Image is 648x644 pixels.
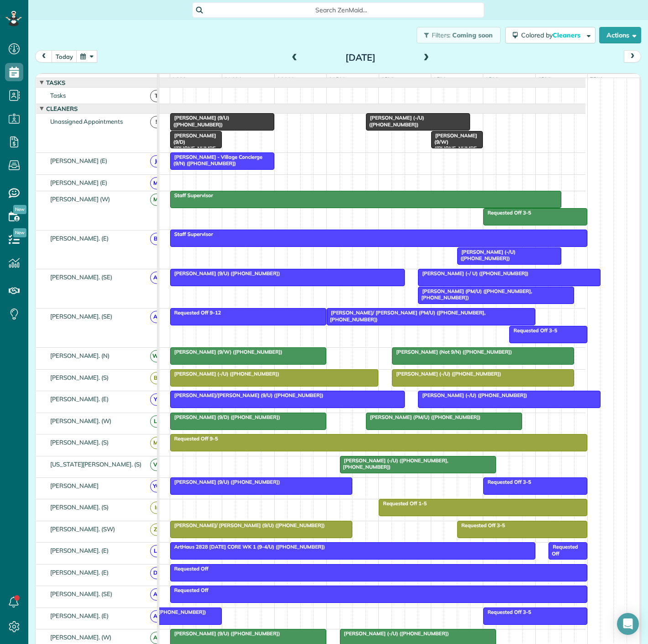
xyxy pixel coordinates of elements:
button: Actions [599,27,641,43]
span: [PERSON_NAME] (-/U) ([PHONE_NUMBER], [PHONE_NUMBER]) [340,457,449,470]
span: [PERSON_NAME] (9/W) ([PHONE_NUMBER]) [170,349,283,355]
span: [US_STATE][PERSON_NAME]. (S) [48,461,143,468]
span: [PERSON_NAME]. (N) [48,352,111,359]
span: Tasks [48,92,68,99]
span: [PERSON_NAME]/ [PERSON_NAME] (PM/U) ([PHONE_NUMBER], [PHONE_NUMBER]) [326,309,486,322]
button: next [624,50,641,63]
span: L( [150,415,162,428]
span: 5pm [588,76,604,83]
span: Saatva (<9/U) ([PHONE_NUMBER]) [117,609,206,615]
span: Staff Supervisor [170,231,214,237]
span: ! [150,116,162,128]
span: A( [150,588,162,601]
span: Y( [150,393,162,406]
span: [PERSON_NAME]. (SE) [48,273,114,281]
span: Requested Off 3-5 [483,609,532,615]
span: D( [150,567,162,579]
span: Colored by [521,31,584,39]
span: 11am [275,76,295,83]
span: Unassigned Appointments [48,118,125,125]
span: ArtHaus 2828 [DATE] CORE WK 1 (9-4/U) ([PHONE_NUMBER]) [170,544,326,550]
span: A( [150,311,162,323]
span: 4pm [536,76,552,83]
span: W( [150,350,162,362]
span: A( [150,272,162,284]
button: prev [35,50,52,63]
span: 10am [222,76,243,83]
span: Staff Supervisor [170,192,214,199]
span: [PERSON_NAME]. (W) [48,417,113,424]
span: 3pm [483,76,499,83]
span: Cleaners [44,105,79,112]
span: B( [150,233,162,245]
span: [PERSON_NAME] (9/U) ([PHONE_NUMBER]) [170,630,281,637]
span: [PERSON_NAME]. (E) [48,612,110,619]
span: [PERSON_NAME] (9/U) ([PHONE_NUMBER]) [170,270,281,277]
span: [PERSON_NAME]. (SE) [48,590,114,597]
span: Requested Off 9-5 [170,435,219,442]
span: Requested Off 3-5 [483,479,532,485]
span: [PERSON_NAME] (9/U) ([PHONE_NUMBER]) [170,115,230,127]
span: [PERSON_NAME] (-/ U) ([PHONE_NUMBER]) [418,270,529,277]
span: [PERSON_NAME] (-/U) ([PHONE_NUMBER]) [457,249,516,262]
span: Requested Off [170,587,209,593]
span: New [13,205,26,214]
button: Colored byCleaners [505,27,596,43]
span: [PERSON_NAME] (9/D) ([PHONE_NUMBER]) [170,132,216,158]
span: [PERSON_NAME] (-/U) ([PHONE_NUMBER]) [340,630,449,637]
span: Requested Off 1-5 [378,500,427,507]
span: Tasks [44,79,67,86]
span: A( [150,610,162,623]
span: [PERSON_NAME] (9/W) ([PHONE_NUMBER]) [431,132,477,158]
span: J( [150,155,162,168]
span: 1pm [379,76,395,83]
span: L( [150,545,162,557]
span: [PERSON_NAME]. (SE) [48,313,114,320]
span: [PERSON_NAME]/ [PERSON_NAME] (9/U) ([PHONE_NUMBER]) [170,522,325,529]
span: Requested Off 9-12 [170,309,221,316]
span: [PERSON_NAME] (9/U) ([PHONE_NUMBER]) [170,479,281,485]
span: YC [150,480,162,492]
h2: [DATE] [303,52,418,63]
span: [PERSON_NAME]/[PERSON_NAME] (9/U) ([PHONE_NUMBER]) [170,392,324,398]
span: M( [150,177,162,189]
span: 9am [170,76,187,83]
span: M( [150,194,162,206]
span: [PERSON_NAME]. (S) [48,439,110,446]
span: [PERSON_NAME]. (E) [48,235,110,242]
span: [PERSON_NAME]. (E) [48,569,110,576]
span: 12pm [327,76,346,83]
span: [PERSON_NAME] (PM/U) ([PHONE_NUMBER], [PHONE_NUMBER]) [418,288,532,301]
span: [PERSON_NAME] (W) [48,195,112,203]
span: [PERSON_NAME] (E) [48,157,109,164]
span: I( [150,502,162,514]
span: [PERSON_NAME]. (E) [48,547,110,554]
span: V( [150,459,162,471]
span: Requested Off [170,565,209,572]
span: [PERSON_NAME]. (W) [48,634,113,641]
span: [PERSON_NAME] (-/U) ([PHONE_NUMBER]) [170,371,280,377]
span: Z( [150,524,162,536]
span: Coming soon [452,31,493,39]
span: [PERSON_NAME]. (SW) [48,525,117,533]
span: 2pm [431,76,447,83]
span: [PERSON_NAME] (PM/U) ([PHONE_NUMBER]) [366,414,481,420]
button: today [52,50,77,63]
span: M( [150,437,162,449]
span: Requested Off 3-5 [483,209,532,216]
span: Cleaners [553,31,582,39]
span: [PERSON_NAME] (-/U) ([PHONE_NUMBER]) [392,371,502,377]
span: A( [150,632,162,644]
span: [PERSON_NAME] (9/D) ([PHONE_NUMBER]) [170,414,281,420]
span: [PERSON_NAME]. (S) [48,374,110,381]
span: Filters: [432,31,451,39]
span: [PERSON_NAME] (E) [48,179,109,186]
div: Open Intercom Messenger [617,613,639,635]
span: New [13,228,26,237]
span: [PERSON_NAME] (-/U) ([PHONE_NUMBER]) [366,115,424,127]
span: [PERSON_NAME]. (S) [48,503,110,511]
span: B( [150,372,162,384]
span: [PERSON_NAME] (-/U) ([PHONE_NUMBER]) [418,392,528,398]
span: T [150,90,162,102]
span: Requested Off 3-5 [509,327,558,334]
